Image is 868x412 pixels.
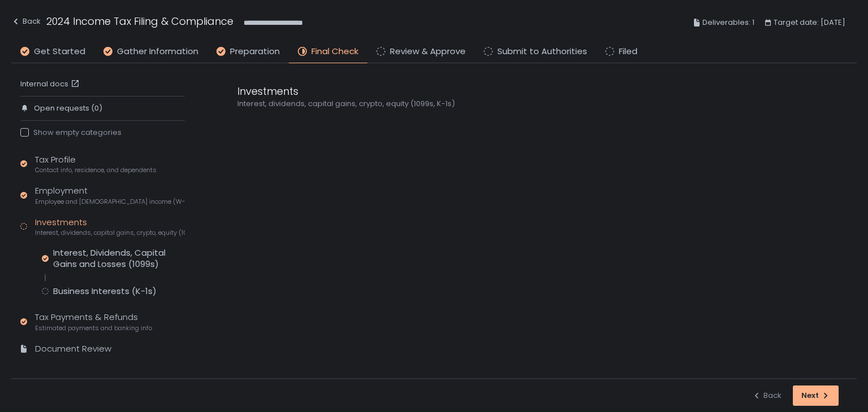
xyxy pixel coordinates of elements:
span: Filed [619,45,637,58]
span: Open requests (0) [34,103,102,113]
button: Back [752,385,782,406]
span: Final Check [311,45,358,58]
div: Next [801,391,830,401]
span: Estimated payments and banking info [35,324,152,332]
span: Interest, dividends, capital gains, crypto, equity (1099s, K-1s) [35,229,185,237]
span: Deliverables: 1 [702,16,754,29]
span: Target date: [DATE] [774,16,845,29]
button: Back [11,14,41,32]
div: Tax Payments & Refunds [35,311,152,332]
div: Back [11,15,41,28]
div: Business Interests (K-1s) [53,286,157,297]
span: Submit to Authorities [497,45,587,58]
div: Document Review [35,343,111,356]
div: Investments [35,216,185,238]
span: Get Started [34,45,85,58]
span: Review & Approve [390,45,466,58]
span: Contact info, residence, and dependents [35,166,157,174]
a: Internal docs [20,79,82,89]
h1: 2024 Income Tax Filing & Compliance [46,14,233,29]
div: Employment [35,185,185,206]
button: Next [793,385,839,406]
div: Interest, Dividends, Capital Gains and Losses (1099s) [53,247,185,270]
div: Investments [237,84,780,99]
span: Preparation [230,45,280,58]
div: Tax Profile [35,154,157,175]
div: Back [752,391,782,401]
span: Employee and [DEMOGRAPHIC_DATA] income (W-2s) [35,198,185,206]
span: Gather Information [117,45,198,58]
div: Interest, dividends, capital gains, crypto, equity (1099s, K-1s) [237,99,780,109]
